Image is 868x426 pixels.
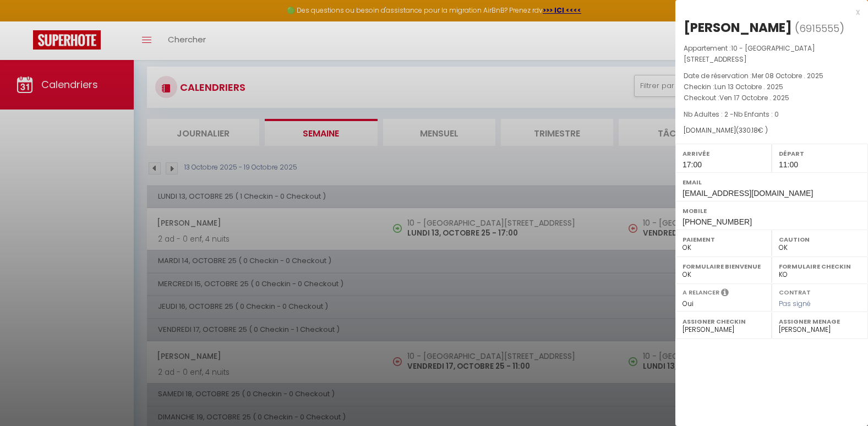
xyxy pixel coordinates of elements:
label: Arrivée [683,148,765,159]
span: Mer 08 Octobre . 2025 [752,71,823,80]
p: Appartement : [684,43,860,65]
p: Checkin : [684,81,860,92]
label: Formulaire Checkin [779,261,861,272]
label: Mobile [683,205,861,216]
span: Ven 17 Octobre . 2025 [719,93,789,102]
span: ( € ) [736,125,768,135]
p: Checkout : [684,92,860,103]
span: 17:00 [683,160,702,169]
span: 6915555 [799,21,839,35]
label: Assigner Menage [779,316,861,327]
label: Caution [779,234,861,245]
div: [PERSON_NAME] [684,19,792,36]
label: Départ [779,148,861,159]
span: Nb Enfants : 0 [734,110,779,119]
span: 10 - [GEOGRAPHIC_DATA][STREET_ADDRESS] [684,43,815,64]
span: 11:00 [779,160,798,169]
span: Pas signé [779,299,811,308]
label: Formulaire Bienvenue [683,261,765,272]
span: Nb Adultes : 2 - [684,110,779,119]
span: [PHONE_NUMBER] [683,217,752,226]
p: Date de réservation : [684,70,860,81]
span: Lun 13 Octobre . 2025 [714,82,783,91]
label: Paiement [683,234,765,245]
label: Contrat [779,288,811,295]
div: [DOMAIN_NAME] [684,125,860,136]
label: Assigner Checkin [683,316,765,327]
div: x [675,6,860,19]
label: A relancer [683,288,719,297]
span: ( ) [795,20,844,36]
span: 330.18 [739,125,758,135]
i: Sélectionner OUI si vous souhaiter envoyer les séquences de messages post-checkout [721,288,729,300]
label: Email [683,177,861,188]
span: [EMAIL_ADDRESS][DOMAIN_NAME] [683,189,813,198]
